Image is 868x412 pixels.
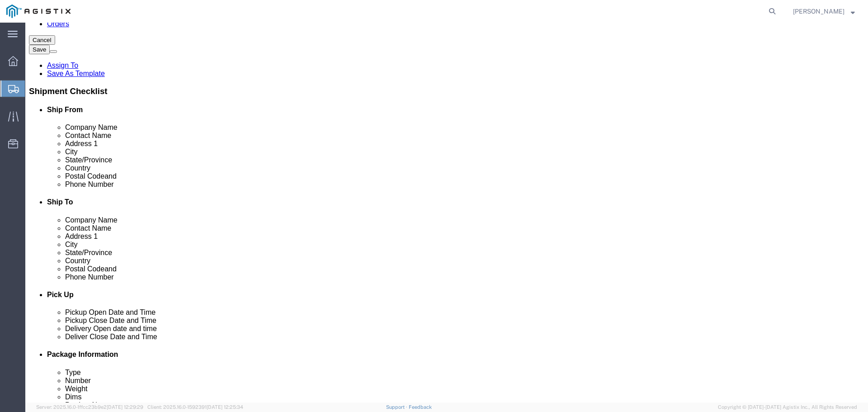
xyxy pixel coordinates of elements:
[718,403,857,411] span: Copyright © [DATE]-[DATE] Agistix Inc., All Rights Reserved
[386,404,409,410] a: Support
[793,6,844,16] span: Ivan Ambriz
[107,404,143,410] span: [DATE] 12:29:29
[793,6,855,17] button: [PERSON_NAME]
[409,404,432,410] a: Feedback
[25,23,868,403] iframe: FS Legacy Container
[207,404,243,410] span: [DATE] 12:25:34
[36,404,143,410] span: Server: 2025.16.0-1ffcc23b9e2
[147,404,243,410] span: Client: 2025.16.0-1592391
[6,5,71,18] img: logo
